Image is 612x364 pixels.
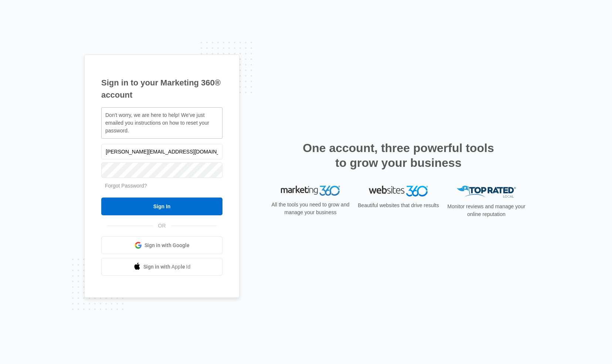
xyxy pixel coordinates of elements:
span: Sign in with Apple Id [143,263,191,271]
a: Forgot Password? [105,183,147,189]
span: OR [153,222,171,230]
a: Sign in with Apple Id [101,258,222,276]
input: Sign In [101,198,222,215]
h2: One account, three powerful tools to grow your business [300,141,496,170]
img: Marketing 360 [281,186,340,196]
p: Beautiful websites that drive results [357,202,440,209]
h1: Sign in to your Marketing 360® account [101,77,222,101]
span: Sign in with Google [144,242,190,249]
img: Websites 360 [369,186,428,196]
input: Email [101,144,222,159]
p: All the tools you need to grow and manage your business [269,201,352,216]
span: Don't worry, we are here to help! We've just emailed you instructions on how to reset your password. [105,112,209,134]
p: Monitor reviews and manage your online reputation [445,203,528,218]
a: Sign in with Google [101,236,222,254]
img: Top Rated Local [457,186,516,198]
